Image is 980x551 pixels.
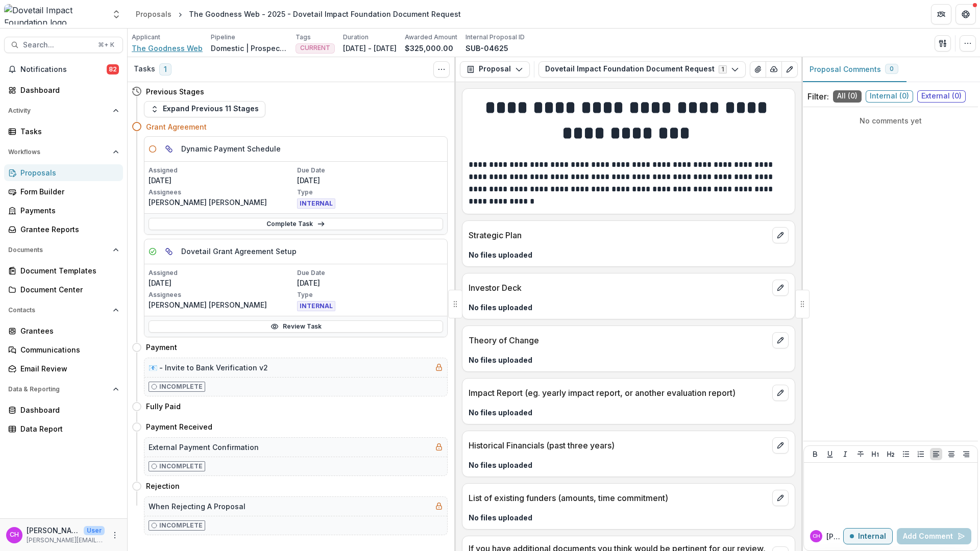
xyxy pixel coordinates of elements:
[297,301,335,311] span: INTERNAL
[465,43,508,54] p: SUB-04625
[4,103,123,119] button: Open Activity
[161,141,177,157] button: View dependent tasks
[854,448,867,460] button: Strike
[297,278,444,288] p: [DATE]
[858,532,886,541] p: Internal
[405,33,457,42] p: Awarded Amount
[211,33,235,42] p: Pipeline
[146,401,181,412] h4: Fully Paid
[181,246,297,257] h5: Dovetail Grant Agreement Setup
[296,33,311,42] p: Tags
[149,320,443,333] a: Review Task
[20,423,115,434] div: Data Report
[8,386,109,393] span: Data & Reporting
[109,4,124,24] button: Open entity switcher
[27,525,80,536] p: [PERSON_NAME] [PERSON_NAME]
[159,521,203,530] p: Incomplete
[149,362,268,373] h5: 📧 - Invite to Bank Verification v2
[20,344,115,355] div: Communications
[149,218,443,230] a: Complete Task
[960,448,972,460] button: Align Right
[772,385,789,401] button: edit
[4,420,123,437] a: Data Report
[20,205,115,216] div: Payments
[4,242,123,258] button: Open Documents
[297,166,444,175] p: Due Date
[824,448,836,460] button: Underline
[469,355,789,365] p: No files uploaded
[833,90,862,103] span: All ( 0 )
[469,492,768,504] p: List of existing funders (amounts, time commitment)
[869,448,881,460] button: Heading 1
[915,448,927,460] button: Ordered List
[4,37,123,53] button: Search...
[772,490,789,506] button: edit
[132,7,465,21] nav: breadcrumb
[931,4,951,24] button: Partners
[469,334,768,346] p: Theory of Change
[343,43,397,54] p: [DATE] - [DATE]
[4,4,105,24] img: Dovetail Impact Foundation logo
[839,448,851,460] button: Italicize
[159,382,203,391] p: Incomplete
[297,290,444,299] p: Type
[20,85,115,95] div: Dashboard
[4,402,123,418] a: Dashboard
[146,481,180,491] h4: Rejection
[149,188,295,197] p: Assignees
[897,528,971,544] button: Add Comment
[134,65,155,73] h3: Tasks
[27,536,105,545] p: [PERSON_NAME][EMAIL_ADDRESS][DOMAIN_NAME]
[300,44,330,52] span: CURRENT
[146,421,212,432] h4: Payment Received
[161,243,177,260] button: View dependent tasks
[107,64,119,74] span: 82
[890,65,894,72] span: 0
[781,61,798,78] button: Edit as form
[10,532,19,538] div: Courtney Eker Hardy
[955,4,976,24] button: Get Help
[4,202,123,219] a: Payments
[136,9,171,19] div: Proposals
[8,246,109,254] span: Documents
[465,33,525,42] p: Internal Proposal ID
[189,9,461,19] div: The Goodness Web - 2025 - Dovetail Impact Foundation Document Request
[4,302,123,318] button: Open Contacts
[4,82,123,98] a: Dashboard
[469,229,768,241] p: Strategic Plan
[297,175,444,186] p: [DATE]
[4,381,123,397] button: Open Data & Reporting
[772,280,789,296] button: edit
[132,43,203,54] span: The Goodness Web
[149,166,295,175] p: Assigned
[469,387,768,399] p: Impact Report (eg. yearly impact report, or another evaluation report)
[144,101,265,117] button: Expand Previous 11 Stages
[20,325,115,336] div: Grantees
[149,175,295,186] p: [DATE]
[8,307,109,314] span: Contacts
[4,61,123,78] button: Notifications82
[109,529,121,541] button: More
[4,183,123,200] a: Form Builder
[772,227,789,243] button: edit
[20,363,115,374] div: Email Review
[469,302,789,313] p: No files uploaded
[84,526,105,535] p: User
[149,197,295,208] p: [PERSON_NAME] [PERSON_NAME]
[4,164,123,181] a: Proposals
[23,41,92,49] span: Search...
[20,224,115,235] div: Grantee Reports
[469,460,789,470] p: No files uploaded
[469,439,768,452] p: Historical Financials (past three years)
[4,221,123,238] a: Grantee Reports
[4,341,123,358] a: Communications
[343,33,369,42] p: Duration
[297,188,444,197] p: Type
[149,299,295,310] p: [PERSON_NAME] [PERSON_NAME]
[20,186,115,197] div: Form Builder
[809,448,821,460] button: Bold
[146,342,177,353] h4: Payment
[469,407,789,418] p: No files uploaded
[885,448,897,460] button: Heading 2
[4,262,123,279] a: Document Templates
